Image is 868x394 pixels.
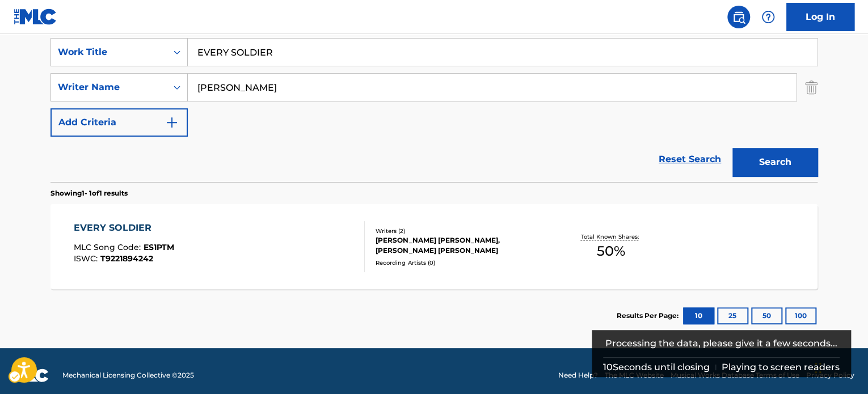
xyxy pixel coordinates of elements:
[74,221,174,235] div: EVERY SOLDIER
[717,307,748,324] button: 25
[58,45,160,59] div: Work Title
[786,3,854,31] a: Log In
[165,116,179,129] img: 9d2ae6d4665cec9f34b9.svg
[805,73,818,101] img: Delete Criterion
[100,253,153,264] span: T9221894242
[751,307,782,324] button: 50
[376,227,547,235] div: Writers ( 2 )
[617,311,681,321] p: Results Per Page:
[50,188,128,198] p: Showing 1 - 1 of 1 results
[376,259,547,267] div: Recording Artists ( 0 )
[603,362,613,372] span: 10
[62,370,194,380] span: Mechanical Licensing Collective © 2025
[683,307,714,324] button: 10
[74,253,100,264] span: ISWC :
[14,9,57,25] img: MLC Logo
[188,74,796,101] input: Search...
[653,147,727,172] a: Reset Search
[74,242,144,252] span: MLC Song Code :
[761,10,775,24] img: help
[58,81,160,94] div: Writer Name
[732,148,818,176] button: Search
[50,38,818,182] form: Search Form
[732,10,745,24] img: search
[50,108,188,137] button: Add Criteria
[597,241,625,261] span: 50 %
[603,330,840,357] div: Processing the data, please give it a few seconds...
[50,204,818,289] a: EVERY SOLDIERMLC Song Code:ES1PTMISWC:T9221894242Writers (2)[PERSON_NAME] [PERSON_NAME], [PERSON_...
[785,307,816,324] button: 100
[144,242,174,252] span: ES1PTM
[188,39,817,66] input: Search...
[376,235,547,256] div: [PERSON_NAME] [PERSON_NAME], [PERSON_NAME] [PERSON_NAME]
[580,232,641,241] p: Total Known Shares:
[558,370,598,380] a: Need Help?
